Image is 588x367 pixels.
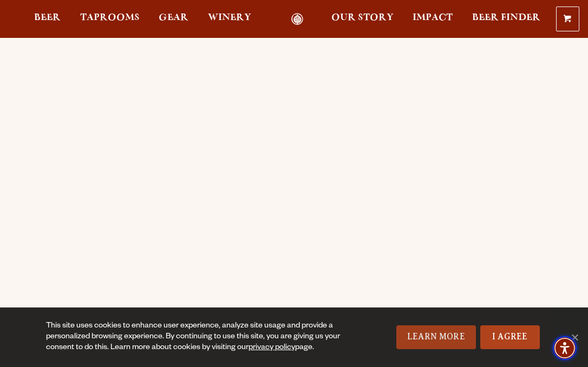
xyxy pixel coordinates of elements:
[396,325,476,349] a: Learn More
[249,344,295,352] a: privacy policy
[406,13,460,25] a: Impact
[324,13,401,25] a: Our Story
[73,13,147,25] a: Taprooms
[277,13,317,25] a: Odell Home
[553,336,577,360] div: Accessibility Menu
[34,14,61,22] span: Beer
[480,325,540,349] a: I Agree
[201,13,258,25] a: Winery
[27,13,68,25] a: Beer
[413,14,453,22] span: Impact
[208,14,251,22] span: Winery
[46,321,367,353] div: This site uses cookies to enhance user experience, analyze site usage and provide a personalized ...
[152,13,195,25] a: Gear
[159,14,188,22] span: Gear
[80,14,140,22] span: Taprooms
[472,14,540,22] span: Beer Finder
[465,13,547,25] a: Beer Finder
[331,14,394,22] span: Our Story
